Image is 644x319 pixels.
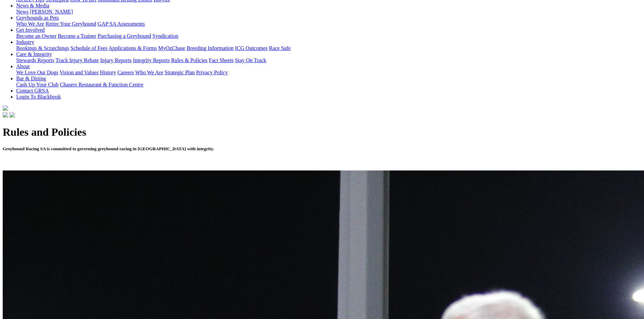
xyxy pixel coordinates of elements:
[16,82,641,88] div: Bar & Dining
[152,33,178,39] a: Syndication
[46,21,96,27] a: Retire Your Greyhound
[16,88,49,94] a: Contact GRSA
[59,70,98,75] a: Vision and Values
[158,45,185,51] a: MyOzChase
[16,9,641,15] div: News & Media
[16,21,641,27] div: Greyhounds as Pets
[16,82,58,87] a: Cash Up Your Club
[16,63,30,69] a: About
[3,126,641,138] h1: Rules and Policies
[209,57,234,63] a: Fact Sheets
[16,33,641,39] div: Get Involved
[117,70,134,75] a: Careers
[165,70,195,75] a: Strategic Plan
[171,57,208,63] a: Rules & Policies
[9,112,15,117] img: twitter.svg
[269,45,290,51] a: Race Safe
[16,21,44,27] a: Who We Are
[16,45,641,51] div: Industry
[135,70,163,75] a: Who We Are
[3,112,8,117] img: facebook.svg
[58,33,96,39] a: Become a Trainer
[3,146,641,152] h5: Greyhound Racing SA is committed to governing greyhound racing in [GEOGRAPHIC_DATA] with integrity.
[16,15,59,21] a: Greyhounds as Pets
[16,51,52,57] a: Care & Integrity
[3,105,8,111] img: logo-grsa-white.png
[16,94,61,100] a: Login To Blackbook
[98,21,145,27] a: GAP SA Assessments
[16,70,641,76] div: About
[16,45,69,51] a: Bookings & Scratchings
[16,3,49,8] a: News & Media
[30,9,73,15] a: [PERSON_NAME]
[235,45,267,51] a: ICG Outcomes
[55,57,99,63] a: Track Injury Rebate
[100,57,132,63] a: Injury Reports
[98,33,151,39] a: Purchasing a Greyhound
[100,70,116,75] a: History
[133,57,170,63] a: Integrity Reports
[16,70,58,75] a: We Love Our Dogs
[235,57,266,63] a: Stay On Track
[16,57,641,63] div: Care & Integrity
[70,45,107,51] a: Schedule of Fees
[16,9,28,15] a: News
[16,33,56,39] a: Become an Owner
[16,57,54,63] a: Stewards Reports
[60,82,143,87] a: Chasers Restaurant & Function Centre
[196,70,228,75] a: Privacy Policy
[16,39,34,45] a: Industry
[16,27,45,33] a: Get Involved
[109,45,157,51] a: Applications & Forms
[187,45,234,51] a: Breeding Information
[16,76,46,81] a: Bar & Dining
